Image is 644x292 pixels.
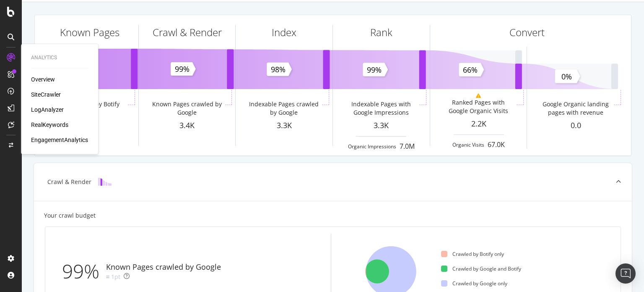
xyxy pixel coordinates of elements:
a: SiteCrawler [31,90,61,99]
div: Organic Impressions [348,143,396,150]
div: 3.3K [236,120,332,131]
div: Your crawl budget [44,211,96,220]
div: 3.4K [139,120,236,131]
div: Crawled by Botify only [441,250,504,258]
div: Crawl & Render [153,25,222,39]
div: Indexable Pages with Google Impressions [345,100,418,117]
div: Index [272,25,296,39]
img: Equal [106,276,109,278]
a: LogAnalyzer [31,105,64,114]
img: block-icon [98,178,112,186]
div: Rank [370,25,392,39]
a: Overview [31,75,55,84]
div: 1pt [111,273,120,281]
a: RealKeywords [31,121,68,129]
div: Crawled by Google only [441,280,507,287]
div: Analytics [31,54,88,61]
div: Known Pages [60,25,119,39]
div: Crawl & Render [47,178,91,186]
div: Crawled by Google and Botify [441,265,521,272]
div: 7.0M [400,142,415,151]
div: Indexable Pages crawled by Google [247,100,320,117]
div: 99% [62,258,106,285]
div: 3.3K [333,120,430,131]
div: Pages crawled by Botify [53,100,119,108]
a: EngagementAnalytics [31,136,88,144]
div: Known Pages crawled by Google [106,262,221,273]
div: Open Intercom Messenger [615,263,636,284]
div: Known Pages crawled by Google [151,100,223,117]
